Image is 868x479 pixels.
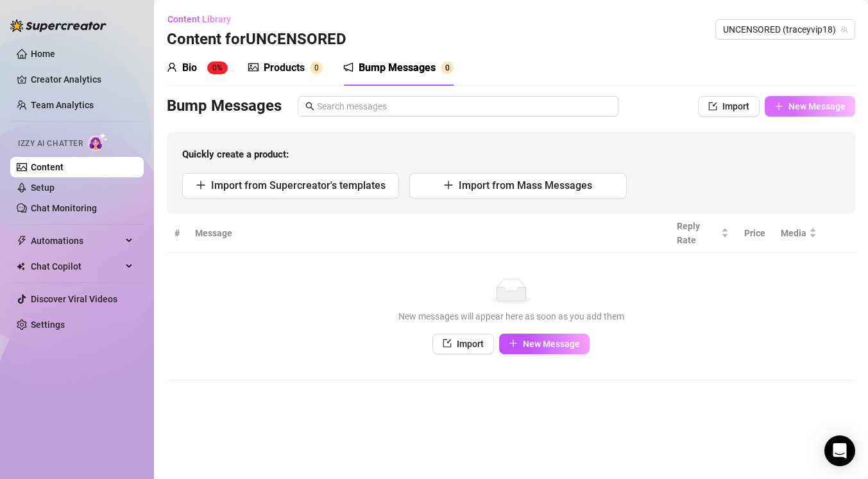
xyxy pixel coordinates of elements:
[774,102,783,111] span: plus
[305,102,314,111] span: search
[310,61,323,74] sup: 0
[17,236,27,246] span: thunderbolt
[457,339,484,349] span: Import
[31,183,55,193] a: Setup
[167,96,282,117] h3: Bump Messages
[523,339,580,349] span: New Message
[698,96,760,117] button: Import
[167,14,231,24] span: Content Library
[788,101,846,111] span: New Message
[824,435,855,466] div: Open Intercom Messenger
[765,96,855,117] button: New Message
[31,162,64,172] a: Content
[10,19,106,32] img: logo-BBDzfeDw.svg
[31,69,133,90] a: Creator Analytics
[167,62,177,72] span: user
[88,133,108,151] img: AI Chatter
[207,61,228,74] sup: 0%
[182,173,399,199] button: Import from Supercreator's templates
[167,214,187,253] th: #
[840,26,848,33] span: team
[708,102,717,111] span: import
[182,60,197,76] div: Bio
[31,49,55,59] a: Home
[31,256,122,277] span: Chat Copilot
[196,180,206,190] span: plus
[31,231,122,251] span: Automations
[781,226,806,240] span: Media
[459,179,592,191] span: Import from Mass Messages
[248,62,259,72] span: picture
[31,100,94,110] a: Team Analytics
[167,29,346,50] h3: Content for UNCENSORED
[167,9,241,29] button: Content Library
[723,20,847,39] span: UNCENSORED (traceyvip18)
[31,320,65,330] a: Settings
[736,214,773,253] th: Price
[343,62,353,72] span: notification
[31,203,97,213] a: Chat Monitoring
[669,214,736,253] th: Reply Rate
[773,214,824,253] th: Media
[187,214,669,253] th: Message
[182,149,289,160] strong: Quickly create a product:
[409,173,626,199] button: Import from Mass Messages
[443,180,454,190] span: plus
[722,101,749,111] span: Import
[17,262,25,271] img: Chat Copilot
[509,339,518,348] span: plus
[180,309,842,323] div: New messages will appear here as soon as you add them
[31,294,117,304] a: Discover Viral Videos
[211,179,386,191] span: Import from Supercreator's templates
[677,219,719,247] span: Reply Rate
[359,60,436,76] div: Bump Messages
[432,334,494,354] button: Import
[317,99,611,113] input: Search messages
[441,61,454,74] sup: 0
[499,334,590,354] button: New Message
[443,339,452,348] span: import
[264,60,305,76] div: Products
[18,138,83,150] span: Izzy AI Chatter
